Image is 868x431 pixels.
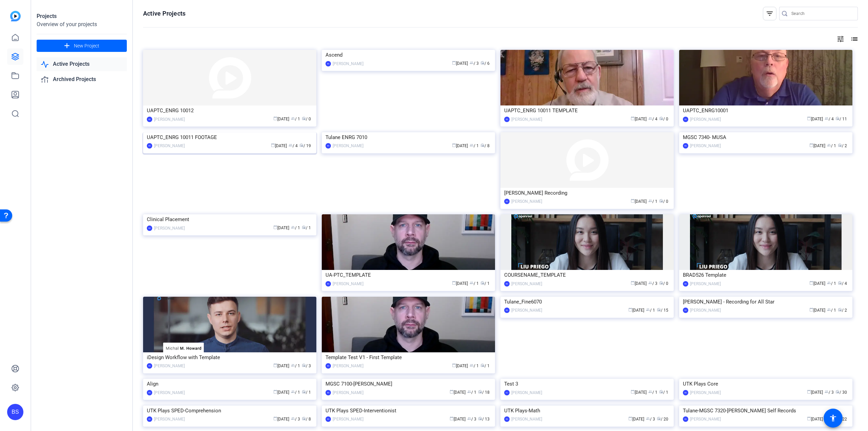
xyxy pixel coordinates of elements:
[648,117,657,121] span: / 4
[325,406,491,416] div: UTK Plays SPED-Interventionist
[452,143,468,148] span: [DATE]
[809,143,813,147] span: calendar_today
[835,116,840,120] span: radio
[325,132,491,142] div: Tulane ENRG 7010
[504,297,670,307] div: Tulane_Fine6070
[147,117,152,122] div: BS
[504,406,670,416] div: UTK Plays-Math
[648,281,657,286] span: / 3
[333,389,363,396] div: [PERSON_NAME]
[325,352,491,363] div: Template Test V1 - First Template
[504,379,670,389] div: Test 3
[836,35,845,43] mat-icon: tune
[302,226,311,230] span: / 1
[302,225,306,229] span: radio
[690,116,721,123] div: [PERSON_NAME]
[807,116,811,120] span: calendar_today
[470,61,479,66] span: / 3
[273,117,289,121] span: [DATE]
[333,363,363,369] div: [PERSON_NAME]
[628,308,644,313] span: [DATE]
[273,226,289,230] span: [DATE]
[511,389,542,396] div: [PERSON_NAME]
[809,281,813,285] span: calendar_today
[683,270,849,280] div: BRAD526 Template
[628,417,644,422] span: [DATE]
[807,390,823,395] span: [DATE]
[807,416,811,420] span: calendar_today
[511,280,542,287] div: [PERSON_NAME]
[690,280,721,287] div: [PERSON_NAME]
[291,416,295,420] span: group
[631,199,647,204] span: [DATE]
[302,390,306,394] span: radio
[154,116,185,123] div: [PERSON_NAME]
[480,143,490,148] span: / 8
[291,417,300,422] span: / 3
[154,416,185,423] div: [PERSON_NAME]
[683,105,849,116] div: UAPTC_ENRG10001
[504,281,510,287] div: BS
[631,281,647,286] span: [DATE]
[325,143,331,149] div: BS
[511,416,542,423] div: [PERSON_NAME]
[827,281,836,286] span: / 1
[302,416,306,420] span: radio
[683,406,849,416] div: Tulane-MGSC 7320-[PERSON_NAME] Self Records
[766,9,774,18] mat-icon: filter_list
[470,143,479,148] span: / 1
[838,308,847,313] span: / 2
[470,364,479,368] span: / 1
[325,390,331,395] div: BS
[273,116,277,120] span: calendar_today
[147,352,313,363] div: iDesign Workflow with Template
[333,60,363,67] div: [PERSON_NAME]
[809,143,825,148] span: [DATE]
[273,417,289,422] span: [DATE]
[480,281,490,286] span: / 1
[631,390,647,395] span: [DATE]
[631,116,635,120] span: calendar_today
[659,281,663,285] span: radio
[37,20,127,28] div: Overview of your projects
[827,281,831,285] span: group
[147,132,313,142] div: UAPTC_ENRG 10011 FOOTAGE
[690,416,721,423] div: [PERSON_NAME]
[807,417,823,422] span: [DATE]
[470,281,474,285] span: group
[504,105,670,116] div: UAPTC_ENRG 10011 TEMPLATE
[646,308,650,312] span: group
[648,281,652,285] span: group
[478,390,482,394] span: radio
[470,61,474,65] span: group
[299,143,303,147] span: radio
[302,116,306,120] span: radio
[452,281,456,285] span: calendar_today
[302,417,311,422] span: / 8
[147,363,152,369] div: BS
[37,57,127,71] a: Active Projects
[659,390,663,394] span: radio
[631,390,635,394] span: calendar_today
[683,379,849,389] div: UTK Plays Core
[452,363,456,367] span: calendar_today
[648,199,657,204] span: / 1
[631,199,635,203] span: calendar_today
[835,117,847,121] span: / 11
[646,417,655,422] span: / 3
[273,364,289,368] span: [DATE]
[450,416,454,420] span: calendar_today
[273,416,277,420] span: calendar_today
[271,143,287,148] span: [DATE]
[333,280,363,287] div: [PERSON_NAME]
[683,281,688,287] div: BS
[683,297,849,307] div: [PERSON_NAME] - Recording for All Star
[809,308,825,313] span: [DATE]
[147,406,313,416] div: UTK Plays SPED-Comprehension
[827,308,831,312] span: group
[683,117,688,122] div: BS
[299,143,311,148] span: / 19
[683,308,688,313] div: BS
[807,390,811,394] span: calendar_today
[690,389,721,396] div: [PERSON_NAME]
